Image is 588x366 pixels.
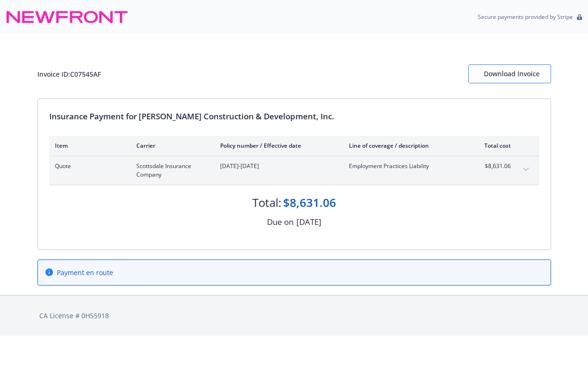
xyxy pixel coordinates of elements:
[349,162,460,170] span: Employment Practices Liability
[49,156,539,185] div: QuoteScottsdale Insurance Company[DATE]-[DATE]Employment Practices Liability$8,631.06expand content
[49,110,539,123] div: Insurance Payment for [PERSON_NAME] Construction & Development, Inc.
[37,69,101,79] div: Invoice ID: C07545AF
[252,195,281,211] div: Total:
[220,162,334,170] span: [DATE]-[DATE]
[283,195,336,211] div: $8,631.06
[475,162,511,170] span: $8,631.06
[475,142,511,150] div: Total cost
[267,216,294,228] div: Due on
[349,142,460,150] div: Line of coverage / description
[468,64,551,83] button: Download Invoice
[478,13,573,21] p: Secure payments provided by Stripe
[136,162,205,179] span: Scottsdale Insurance Company
[518,162,534,177] button: expand content
[484,65,535,83] div: Download Invoice
[296,216,321,228] div: [DATE]
[55,162,121,170] span: Quote
[136,142,205,150] div: Carrier
[57,268,113,277] span: Payment en route
[220,142,334,150] div: Policy number / Effective date
[55,142,121,150] div: Item
[39,311,549,321] div: CA License # 0H55918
